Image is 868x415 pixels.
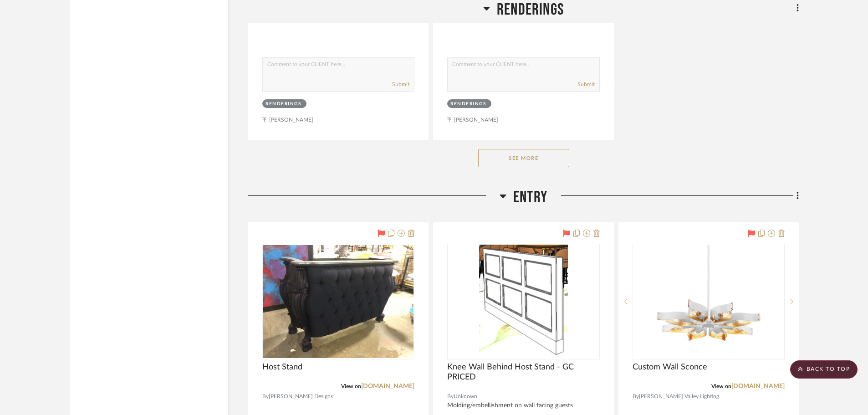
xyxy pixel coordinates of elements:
[262,362,302,372] span: Host Stand
[478,149,569,167] button: See More
[731,383,785,389] a: [DOMAIN_NAME]
[266,101,301,108] div: Renderings
[269,392,333,401] span: [PERSON_NAME] Designs
[633,362,707,372] span: Custom Wall Sconce
[711,384,731,389] span: View on
[577,80,595,88] button: Submit
[447,392,454,401] span: By
[513,188,547,207] span: Entry
[263,245,414,358] img: Host Stand
[392,80,409,88] button: Submit
[652,245,766,359] img: Custom Wall Sconce
[639,392,719,401] span: [PERSON_NAME] Valley Lighting
[790,360,858,379] scroll-to-top-button: BACK TO TOP
[447,362,599,382] span: Knee Wall Behind Host Stand - GC PRICED
[341,384,361,389] span: View on
[633,392,639,401] span: By
[450,101,486,108] div: Renderings
[479,245,568,359] img: Knee Wall Behind Host Stand - GC PRICED
[262,392,269,401] span: By
[361,383,414,389] a: [DOMAIN_NAME]
[454,392,477,401] span: Unknown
